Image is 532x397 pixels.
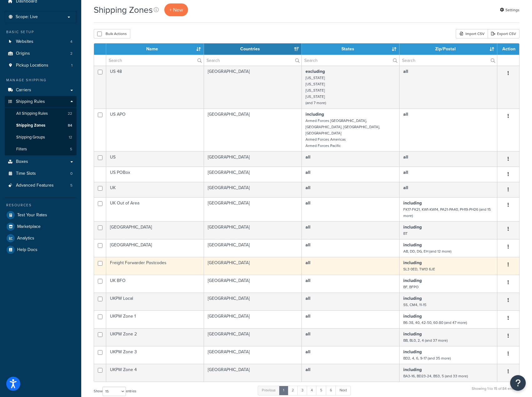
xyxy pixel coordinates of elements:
[403,284,419,290] small: BF, BFPO
[69,135,72,140] span: 12
[403,338,448,343] small: BB, BL0, 2, 4 (and 37 more)
[70,51,72,56] span: 2
[316,386,326,395] a: 5
[403,259,422,266] b: including
[5,96,77,155] li: Shipping Rules
[306,184,311,191] b: all
[5,168,77,179] li: Time Slots
[5,180,77,191] a: Advanced Features 5
[106,310,204,328] td: UKPW Zone 1
[106,257,204,275] td: Freight Forwarder Postcodes
[204,293,302,310] td: [GEOGRAPHIC_DATA]
[306,81,325,87] small: [US_STATE]
[5,143,77,155] a: Filters 5
[306,331,311,337] b: all
[94,29,130,38] button: Bulk Actions
[336,386,351,395] a: Next
[5,132,77,143] a: Shipping Groups 12
[106,346,204,364] td: UKPW Zone 3
[306,295,311,302] b: all
[288,386,298,395] a: 2
[106,221,204,239] td: [GEOGRAPHIC_DATA]
[403,111,408,118] b: all
[488,29,520,38] a: Export CSV
[400,55,497,66] input: Search
[70,147,72,152] span: 5
[204,108,302,151] td: [GEOGRAPHIC_DATA]
[306,224,311,230] b: all
[306,349,311,355] b: all
[403,373,468,379] small: BA3-16, BD23-24, BS3, 5 (and 33 more)
[204,167,302,182] td: [GEOGRAPHIC_DATA]
[204,151,302,167] td: [GEOGRAPHIC_DATA]
[204,43,302,55] th: Countries: activate to sort column ascending
[17,213,47,218] span: Test Your Rates
[204,257,302,275] td: [GEOGRAPHIC_DATA]
[403,231,408,236] small: BT
[500,6,520,14] a: Settings
[403,355,451,361] small: BD2, 4, 6, 9-17 (and 35 more)
[204,310,302,328] td: [GEOGRAPHIC_DATA]
[403,266,435,272] small: SL3 0ED, TW13 6JE
[106,364,204,382] td: UKPW Zone 4
[306,68,325,75] b: excluding
[326,386,336,395] a: 6
[16,63,48,68] span: Pickup Locations
[204,346,302,364] td: [GEOGRAPHIC_DATA]
[16,39,33,44] span: Websites
[5,156,77,168] a: Boxes
[5,209,77,221] li: Test Your Rates
[403,320,467,325] small: B6-38, 40, 42-50, 60-80 (and 47 more)
[306,169,311,176] b: all
[204,364,302,382] td: [GEOGRAPHIC_DATA]
[306,111,324,118] b: including
[403,207,491,219] small: FK17-FK21, KW1-KW14, PA21-PA40, PH19-PH26 (and 15 more)
[5,48,77,59] a: Origins 2
[403,169,408,176] b: all
[403,242,422,248] b: including
[5,108,77,119] li: All Shipping Rules
[16,123,45,128] span: Shipping Zones
[5,84,77,96] a: Carriers
[16,183,54,188] span: Advanced Features
[5,108,77,119] a: All Shipping Rules 22
[106,328,204,346] td: UKPW Zone 2
[106,43,204,55] th: Name: activate to sort column ascending
[297,386,307,395] a: 3
[5,244,77,255] li: Help Docs
[68,111,72,116] span: 22
[16,51,30,56] span: Origins
[106,151,204,167] td: US
[164,3,188,16] a: + New
[204,239,302,257] td: [GEOGRAPHIC_DATA]
[16,171,36,176] span: Time Slots
[306,88,325,93] small: [US_STATE]
[71,63,72,68] span: 1
[106,167,204,182] td: US POBox
[106,275,204,293] td: UK BFO
[5,168,77,179] a: Time Slots 0
[204,66,302,108] td: [GEOGRAPHIC_DATA]
[5,233,77,244] a: Analytics
[403,313,422,319] b: including
[204,275,302,293] td: [GEOGRAPHIC_DATA]
[5,36,77,48] a: Websites 4
[5,29,77,35] div: Basic Setup
[70,39,72,44] span: 4
[204,55,301,66] input: Search
[5,132,77,143] li: Shipping Groups
[68,123,72,128] span: 84
[403,249,451,254] small: AB, DD, DG, EH (and 12 more)
[106,182,204,197] td: UK
[204,221,302,239] td: [GEOGRAPHIC_DATA]
[106,66,204,108] td: US 48
[94,387,136,396] label: Show entries
[5,221,77,232] li: Marketplace
[510,375,526,391] button: Open Resource Center
[306,118,380,136] small: Armed Forces [GEOGRAPHIC_DATA], [GEOGRAPHIC_DATA], [GEOGRAPHIC_DATA], [GEOGRAPHIC_DATA]
[5,143,77,155] li: Filters
[106,197,204,221] td: UK Out of Area
[306,259,311,266] b: all
[16,88,31,93] span: Carriers
[403,184,408,191] b: all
